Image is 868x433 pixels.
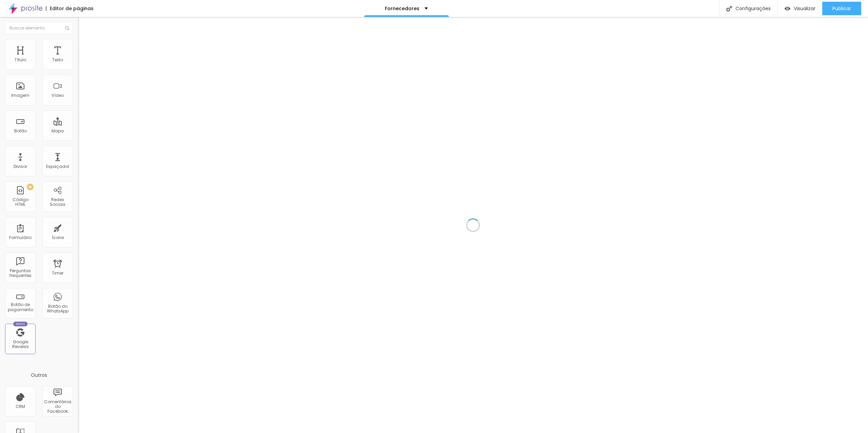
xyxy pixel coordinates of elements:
p: Fornecedores [385,6,419,11]
div: Vídeo [52,93,64,98]
img: Icone [726,6,732,12]
div: Código HTML [7,197,34,207]
div: Botão [14,129,27,133]
div: Redes Sociais [44,197,71,207]
div: Timer [52,271,63,276]
div: Mapa [52,129,64,133]
button: Visualizar [778,2,822,15]
input: Buscar elemento [5,22,73,34]
div: Botão do WhatsApp [44,304,71,314]
div: Título [15,58,26,62]
div: Divisor [14,164,27,169]
div: Perguntas frequentes [7,268,34,278]
div: CRM [16,404,25,409]
div: Espaçador [46,164,69,169]
div: Editor de páginas [46,6,94,11]
img: Icone [65,26,69,30]
div: Novo [13,322,28,326]
div: Imagem [11,93,29,98]
div: Comentários do Facebook [44,399,71,414]
div: Google Reviews [7,340,34,349]
div: Botão de pagamento [7,302,34,312]
span: Publicar [832,6,851,11]
img: view-1.svg [785,6,790,12]
button: Publicar [822,2,861,15]
div: Ícone [52,235,64,240]
div: Formulário [9,235,32,240]
div: Texto [52,58,63,62]
span: Visualizar [794,6,815,11]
